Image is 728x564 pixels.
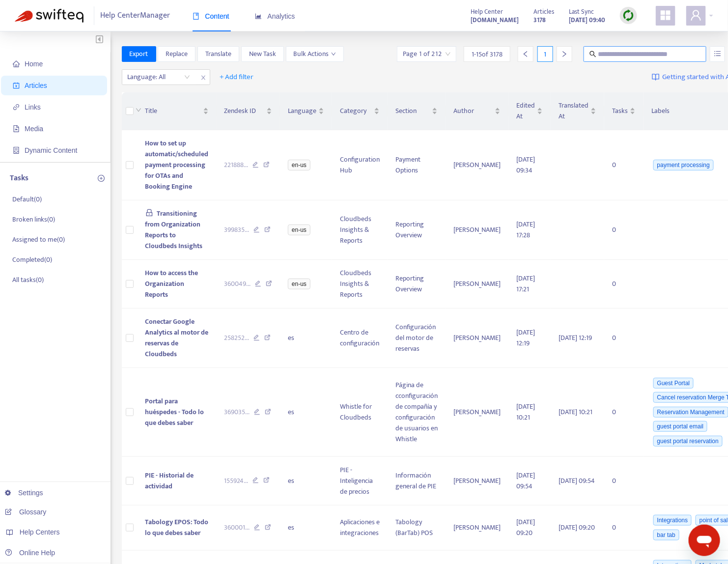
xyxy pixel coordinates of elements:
div: 1 [537,46,553,62]
p: All tasks ( 0 ) [12,275,44,285]
span: Integrations [653,515,692,526]
span: [DATE] 17:28 [516,219,535,241]
button: + Add filter [213,69,261,85]
span: [DATE] 09:54 [516,470,535,492]
td: [PERSON_NAME] [446,368,508,457]
strong: 3178 [533,15,546,26]
td: 0 [604,368,644,457]
button: Bulk Actionsdown [286,46,344,62]
span: 360001 ... [224,522,250,533]
span: account-book [13,82,20,89]
span: unordered-list [714,50,721,57]
span: en-us [288,160,310,170]
span: Last Sync [569,6,594,17]
td: 0 [604,309,644,368]
span: 399835 ... [224,225,250,235]
iframe: Button to launch messaging window [689,525,720,556]
td: es [280,309,332,368]
a: Settings [5,489,43,497]
img: image-link [652,73,660,81]
span: lock [145,209,153,217]
span: Category [340,106,372,116]
p: Assigned to me ( 0 ) [12,234,65,245]
th: Tasks [604,92,644,130]
span: Articles [25,82,47,89]
span: bar tab [653,530,679,540]
p: Tasks [10,172,28,184]
button: New Task [241,46,284,62]
td: PIE - Inteligencia de precios [332,457,388,506]
td: 0 [604,130,644,200]
span: [DATE] 09:20 [559,522,595,533]
td: [PERSON_NAME] [446,260,508,309]
td: 0 [604,260,644,309]
span: plus-circle [98,175,105,182]
td: Cloudbeds Insights & Reports [332,200,388,260]
th: Author [446,92,508,130]
td: Whistle for Cloudbeds [332,368,388,457]
span: + Add filter [220,71,254,83]
span: Home [25,60,43,68]
td: Centro de configuración [332,309,388,368]
span: How to access the Organization Reports [145,267,198,300]
td: 0 [604,200,644,260]
span: 155924 ... [224,476,249,486]
th: Language [280,92,332,130]
span: Replace [166,49,188,59]
th: Category [332,92,388,130]
span: Translated At [559,100,588,122]
span: left [522,51,529,57]
span: Guest Portal [653,378,694,389]
span: PIE - Historial de actividad [145,470,194,492]
span: Help Centers [20,528,60,536]
span: Section [395,106,430,116]
span: 258252 ... [224,333,250,343]
span: Language [288,106,316,116]
span: [DATE] 17:21 [516,273,535,295]
span: Help Center Manager [101,6,170,25]
span: search [589,51,596,57]
span: file-image [13,125,20,132]
span: Tabology EPOS: Todo lo que debes saber [145,516,209,538]
span: How to set up automatic/scheduled payment processing for OTAs and Booking Engine [145,138,209,192]
p: Default ( 0 ) [12,194,42,204]
a: [DOMAIN_NAME] [471,14,519,26]
span: Analytics [255,12,295,20]
a: Glossary [5,508,46,516]
span: Translate [205,49,231,59]
span: right [561,51,568,57]
td: [PERSON_NAME] [446,200,508,260]
td: [PERSON_NAME] [446,506,508,551]
span: New Task [249,49,276,59]
span: Bulk Actions [294,49,336,59]
span: down [136,107,141,113]
th: Zendesk ID [217,92,280,130]
span: Transitioning from Organization Reports to Cloudbeds Insights [145,208,203,252]
span: guest portal email [653,421,708,432]
th: Edited At [508,92,551,130]
td: Reporting Overview [388,200,446,260]
p: Broken links ( 0 ) [12,214,55,225]
span: Zendesk ID [224,106,265,116]
span: area-chart [255,13,262,20]
img: sync.dc5367851b00ba804db3.png [622,9,635,22]
td: [PERSON_NAME] [446,130,508,200]
span: 221888 ... [224,160,249,170]
td: es [280,368,332,457]
span: user [690,9,702,21]
img: Swifteq [15,9,84,23]
span: [DATE] 09:34 [516,154,535,176]
span: Articles [533,6,554,17]
th: Section [388,92,446,130]
td: Aplicaciones e integraciones [332,506,388,551]
th: Translated At [551,92,604,130]
strong: [DOMAIN_NAME] [471,15,519,26]
td: es [280,457,332,506]
span: down [331,52,336,56]
span: [DATE] 09:54 [559,475,595,486]
span: [DATE] 10:21 [559,406,592,418]
button: Export [122,46,156,62]
button: unordered-list [710,46,725,62]
td: [PERSON_NAME] [446,309,508,368]
span: Media [25,125,43,133]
